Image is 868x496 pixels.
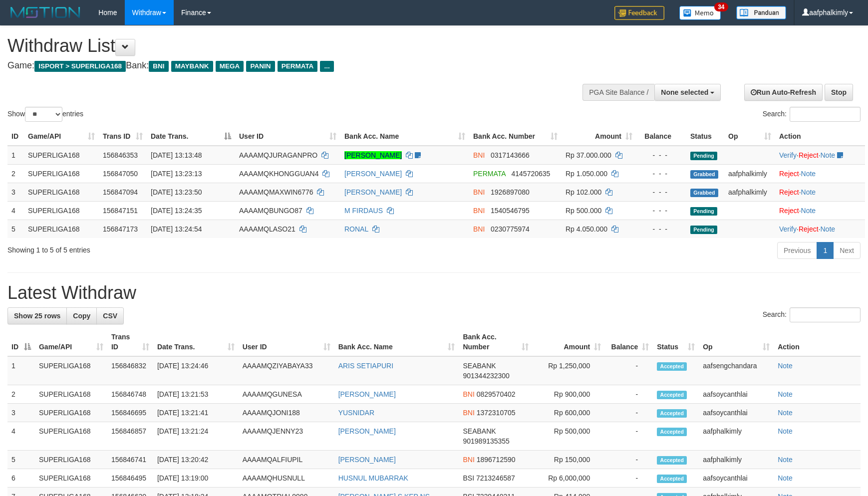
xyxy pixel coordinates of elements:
[774,328,861,356] th: Action
[777,242,817,259] a: Previous
[801,188,816,196] a: Note
[779,151,797,159] a: Verify
[7,183,24,201] td: 3
[7,422,35,451] td: 4
[107,356,153,385] td: 156846832
[151,151,202,159] span: [DATE] 13:13:48
[7,451,35,469] td: 5
[35,356,107,385] td: SUPERLIGA168
[24,183,99,201] td: SUPERLIGA168
[239,469,334,488] td: AAAAMQHUSNULL
[96,307,124,324] a: CSV
[344,151,402,159] a: [PERSON_NAME]
[790,307,861,322] input: Search:
[7,356,35,385] td: 1
[566,151,611,159] span: Rp 37.000.000
[690,226,717,234] span: Pending
[463,409,474,417] span: BNI
[153,385,239,404] td: [DATE] 13:21:53
[24,201,99,220] td: SUPERLIGA168
[690,152,717,160] span: Pending
[153,451,239,469] td: [DATE] 13:20:42
[775,201,865,220] td: ·
[463,474,474,482] span: BSI
[533,451,605,469] td: Rp 150,000
[338,390,396,398] a: [PERSON_NAME]
[763,307,861,322] label: Search:
[99,127,147,146] th: Trans ID: activate to sort column ascending
[699,385,774,404] td: aafsoycanthlai
[239,385,334,404] td: AAAAMQGUNESA
[151,207,202,215] span: [DATE] 13:24:35
[778,362,793,370] a: Note
[153,422,239,451] td: [DATE] 13:21:24
[153,469,239,488] td: [DATE] 13:19:00
[239,328,334,356] th: User ID: activate to sort column ascending
[147,127,235,146] th: Date Trans.: activate to sort column descending
[614,6,664,20] img: Feedback.jpg
[239,207,302,215] span: AAAAMQBUNGO87
[654,84,721,101] button: None selected
[640,206,682,216] div: - - -
[246,61,275,72] span: PANIN
[320,61,333,72] span: ...
[476,474,515,482] span: Copy 7213246587 to clipboard
[790,107,861,122] input: Search:
[235,127,340,146] th: User ID: activate to sort column ascending
[566,170,607,178] span: Rp 1.050.000
[7,146,24,165] td: 1
[338,362,393,370] a: ARIS SETIAPURI
[778,427,793,435] a: Note
[7,241,354,255] div: Showing 1 to 5 of 5 entries
[239,422,334,451] td: AAAAMQJENNY23
[35,469,107,488] td: SUPERLIGA168
[107,422,153,451] td: 156846857
[699,422,774,451] td: aafphalkimly
[344,225,368,233] a: RONAL
[239,151,317,159] span: AAAAMQJURAGANPRO
[7,469,35,488] td: 6
[562,127,636,146] th: Amount: activate to sort column ascending
[820,225,835,233] a: Note
[7,328,35,356] th: ID: activate to sort column descending
[817,242,834,259] a: 1
[779,188,799,196] a: Reject
[690,189,718,197] span: Grabbed
[775,127,865,146] th: Action
[103,151,138,159] span: 156846353
[7,201,24,220] td: 4
[661,88,708,96] span: None selected
[724,164,775,183] td: aafphalkimly
[35,422,107,451] td: SUPERLIGA168
[338,456,396,464] a: [PERSON_NAME]
[7,5,83,20] img: MOTION_logo.png
[239,225,295,233] span: AAAAMQLASO21
[699,451,774,469] td: aafphalkimly
[775,183,865,201] td: ·
[463,437,509,445] span: Copy 901989135355 to clipboard
[473,207,485,215] span: BNI
[640,187,682,197] div: - - -
[533,469,605,488] td: Rp 6,000,000
[463,362,496,370] span: SEABANK
[724,127,775,146] th: Op: activate to sort column ascending
[14,312,60,320] span: Show 25 rows
[473,225,485,233] span: BNI
[7,307,67,324] a: Show 25 rows
[724,183,775,201] td: aafphalkimly
[533,328,605,356] th: Amount: activate to sort column ascending
[7,61,569,71] h4: Game: Bank:
[533,422,605,451] td: Rp 500,000
[340,127,469,146] th: Bank Acc. Name: activate to sort column ascending
[605,385,653,404] td: -
[469,127,562,146] th: Bank Acc. Number: activate to sort column ascending
[699,404,774,422] td: aafsoycanthlai
[477,409,516,417] span: Copy 1372310705 to clipboard
[801,170,816,178] a: Note
[699,328,774,356] th: Op: activate to sort column ascending
[7,107,83,122] label: Show entries
[66,307,97,324] a: Copy
[657,362,687,371] span: Accepted
[491,151,530,159] span: Copy 0317143666 to clipboard
[338,474,408,482] a: HUSNUL MUBARRAK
